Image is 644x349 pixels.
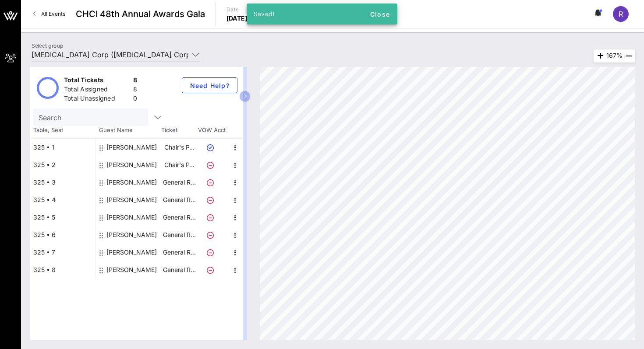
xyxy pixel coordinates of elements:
[161,126,196,135] span: Ticket
[106,226,157,244] div: Karen Suarez Jimenez
[162,261,197,279] p: General R…
[106,156,157,174] div: Chris Duncan III
[613,6,629,22] div: R
[182,77,237,93] button: Need Help?
[30,244,96,261] div: 325 • 7
[162,139,197,156] p: Chair's P…
[133,85,137,96] div: 8
[106,209,157,226] div: Alfonso Nava
[133,76,137,87] div: 8
[254,10,275,17] span: Saved!
[106,174,157,191] div: Miladis Medina
[106,191,157,209] div: Rafael Melendez
[189,82,230,89] span: Need Help?
[30,191,96,209] div: 325 • 4
[41,10,65,17] span: All Events
[366,6,394,22] button: Close
[30,209,96,226] div: 325 • 5
[30,156,96,174] div: 325 • 2
[619,10,623,18] span: R
[226,14,248,23] p: [DATE]
[30,226,96,244] div: 325 • 6
[162,244,197,261] p: General R…
[30,174,96,191] div: 325 • 3
[162,174,197,191] p: General R…
[106,139,157,156] div: Christopher Duncan
[226,5,248,14] p: Date
[64,76,130,87] div: Total Tickets
[64,94,130,105] div: Total Unassigned
[64,85,130,96] div: Total Assigned
[594,49,635,63] div: 167%
[32,42,63,49] label: Select group
[162,226,197,244] p: General R…
[162,156,197,174] p: Chair's P…
[162,209,197,226] p: General R…
[106,261,157,279] div: Ivy Savoy
[30,261,96,279] div: 325 • 8
[76,7,205,21] span: CHCI 48th Annual Awards Gala
[30,126,96,135] span: Table, Seat
[162,191,197,209] p: General R…
[96,126,161,135] span: Guest Name
[28,7,71,21] a: All Events
[369,10,390,18] span: Close
[106,244,157,261] div: Tania Laden
[30,139,96,156] div: 325 • 1
[133,94,137,105] div: 0
[196,126,227,135] span: VOW Acct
